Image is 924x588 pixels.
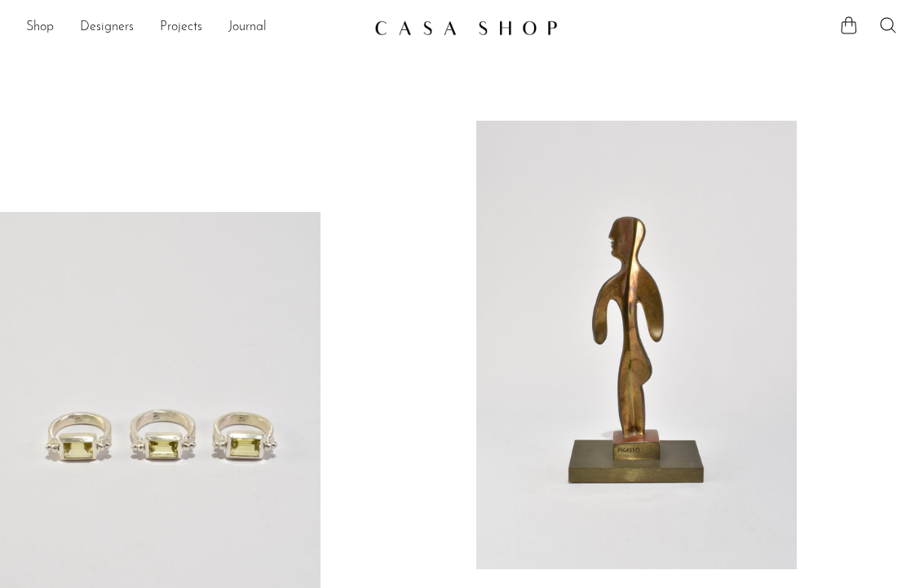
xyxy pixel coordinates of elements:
a: Journal [228,17,267,38]
nav: Desktop navigation [26,14,361,42]
ul: NEW HEADER MENU [26,14,361,42]
a: Designers [80,17,134,38]
a: Shop [26,17,54,38]
a: Projects [160,17,202,38]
